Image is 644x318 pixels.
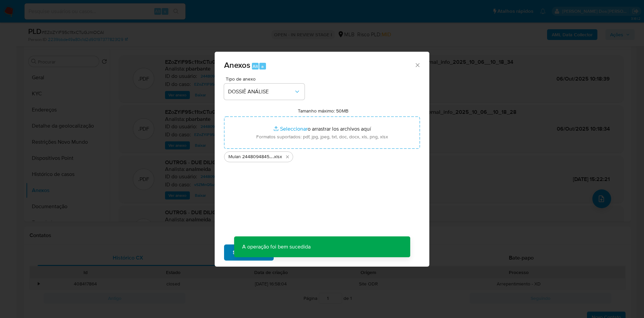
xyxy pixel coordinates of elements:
span: .xlsx [273,153,282,160]
span: Mulan 2448094845_2025_10_03_13_58_45 [228,153,273,160]
button: DOSSIÊ ANÁLISE [224,84,305,100]
button: Cerrar [414,62,420,68]
button: Eliminar Mulan 2448094845_2025_10_03_13_58_45.xlsx [283,153,291,161]
ul: Archivos seleccionados [224,149,420,162]
p: A operação foi bem sucedida [234,236,319,257]
span: Cancelar [285,245,307,260]
span: a [261,63,264,70]
span: Alt [253,63,258,70]
span: DOSSIÊ ANÁLISE [228,88,294,95]
span: Tipo de anexo [226,77,306,81]
span: Subir arquivo [233,245,265,260]
span: Anexos [224,59,250,71]
label: Tamanho máximo: 50MB [298,108,348,114]
button: Subir arquivo [224,244,274,261]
